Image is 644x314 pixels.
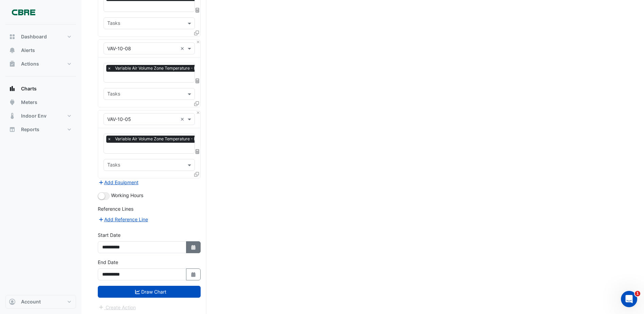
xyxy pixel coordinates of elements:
app-icon: Dashboard [9,33,16,40]
span: Clear [180,116,186,123]
app-escalated-ticket-create-button: Please draw the charts first [98,304,136,310]
span: Actions [21,60,39,67]
span: Dashboard [21,33,47,40]
span: Choose Function [195,149,201,155]
button: Close [196,110,200,115]
div: Tasks [106,90,120,99]
app-icon: Actions [9,60,16,67]
img: Company Logo [8,5,39,19]
span: Choose Function [195,7,201,13]
button: Actions [5,57,76,71]
button: Add Equipment [98,178,139,186]
span: Meters [21,99,37,106]
app-icon: Charts [9,85,16,92]
button: Alerts [5,43,76,57]
span: Variable Air Volume Zone Temperature - L10, 10-08 [113,65,217,72]
button: Meters [5,95,76,109]
label: Reference Lines [98,205,133,212]
button: Add Reference Line [98,215,148,223]
button: Dashboard [5,30,76,43]
div: Tasks [106,161,120,170]
span: Charts [21,85,37,92]
span: Variable Air Volume Zone Temperature - L10, 10-05 [113,136,216,142]
app-icon: Alerts [9,47,16,54]
button: Close [196,40,200,44]
span: × [106,65,112,72]
button: Reports [5,123,76,136]
label: End Date [98,259,118,266]
span: Alerts [21,47,35,54]
span: Indoor Env [21,112,47,119]
span: Account [21,298,41,305]
span: Clone Favourites and Tasks from this Equipment to other Equipment [194,30,199,36]
label: Start Date [98,231,121,239]
button: Indoor Env [5,109,76,123]
span: Reports [21,126,39,133]
span: 1 [635,291,640,296]
fa-icon: Select Date [190,244,197,250]
span: Working Hours [111,192,143,198]
span: Choose Function [195,78,201,84]
span: Clear [180,45,186,52]
app-icon: Indoor Env [9,112,16,119]
span: Clone Favourites and Tasks from this Equipment to other Equipment [194,172,199,177]
app-icon: Meters [9,99,16,106]
span: × [106,136,112,142]
button: Charts [5,82,76,95]
button: Draw Chart [98,286,201,298]
div: Tasks [106,19,120,28]
fa-icon: Select Date [190,272,197,277]
button: Account [5,295,76,309]
iframe: Intercom live chat [621,291,637,307]
span: Clone Favourites and Tasks from this Equipment to other Equipment [194,101,199,106]
app-icon: Reports [9,126,16,133]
